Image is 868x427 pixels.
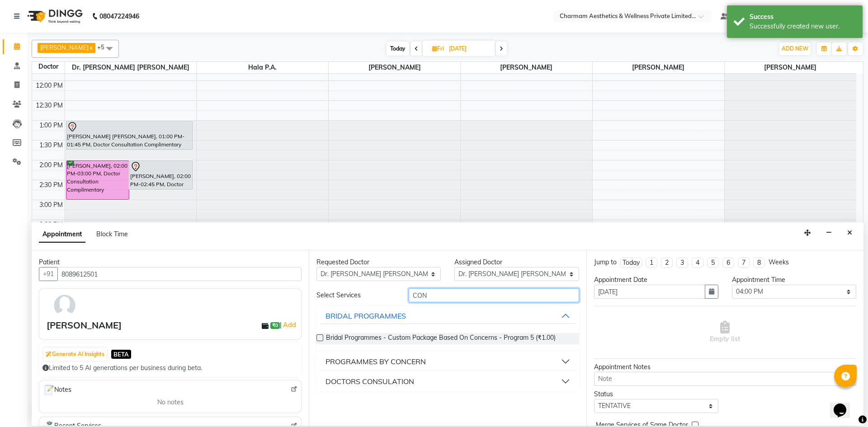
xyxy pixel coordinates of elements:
[197,62,328,73] span: Hala P.A.
[40,44,89,51] span: [PERSON_NAME]
[89,44,93,51] a: x
[39,226,85,243] span: Appointment
[38,200,65,210] div: 3:00 PM
[282,319,297,330] a: Add
[316,258,441,267] div: Requested Doctor
[430,45,446,52] span: Fri
[325,376,414,387] div: DOCTORS CONSULATION
[34,101,65,110] div: 12:30 PM
[750,22,856,31] div: Successfully created new user.
[738,258,750,268] li: 7
[594,258,617,267] div: Jump to
[326,333,556,344] span: Bridal Programmes - Custom Package Based On Concerns - Program 5 (₹1.00)
[38,220,65,230] div: 3:30 PM
[43,348,107,361] button: Generate AI Insights
[461,62,592,73] span: [PERSON_NAME]
[130,161,193,189] div: [PERSON_NAME], 02:00 PM-02:45 PM, Doctor Consultation Complimentary
[446,42,491,56] input: 2025-09-05
[320,373,575,389] button: DOCTORS CONSULATION
[65,62,197,73] span: Dr. [PERSON_NAME] [PERSON_NAME]
[320,308,575,324] button: BRIDAL PROGRAMMES
[270,322,280,329] span: ₹0
[454,258,579,267] div: Assigned Doctor
[769,258,789,267] div: Weeks
[38,180,65,190] div: 2:30 PM
[66,121,193,150] div: [PERSON_NAME] [PERSON_NAME], 01:00 PM-01:45 PM, Doctor Consultation Complimentary
[722,258,734,268] li: 6
[830,391,859,418] iframe: chat widget
[43,384,71,396] span: Notes
[707,258,719,268] li: 5
[39,258,302,267] div: Patient
[325,356,426,367] div: PROGRAMMES BY CONCERN
[732,275,856,285] div: Appointment Time
[676,258,688,268] li: 3
[594,275,718,285] div: Appointment Date
[34,81,65,90] div: 12:00 PM
[99,4,139,29] b: 08047224946
[782,45,808,52] span: ADD NEW
[409,288,579,302] input: Search by service name
[52,292,78,319] img: avatar
[692,258,703,268] li: 4
[96,230,128,238] span: Block Time
[320,353,575,370] button: PROGRAMMES BY CONCERN
[594,362,856,372] div: Appointment Notes
[750,12,856,22] div: Success
[710,321,740,344] span: Empty list
[843,226,856,240] button: Close
[594,389,718,399] div: Status
[38,141,65,150] div: 1:30 PM
[387,42,409,56] span: Today
[157,398,184,407] span: No notes
[280,319,297,330] span: |
[42,363,298,373] div: Limited to 5 AI generations per business during beta.
[57,267,302,281] input: Search by Name/Mobile/Email/Code
[325,310,406,321] div: BRIDAL PROGRAMMES
[111,350,131,358] span: BETA
[32,62,65,71] div: Doctor
[310,291,401,300] div: Select Services
[593,62,724,73] span: [PERSON_NAME]
[779,42,811,55] button: ADD NEW
[725,62,856,73] span: [PERSON_NAME]
[594,285,705,299] input: yyyy-mm-dd
[623,258,640,267] div: Today
[23,4,85,29] img: logo
[661,258,673,268] li: 2
[329,62,460,73] span: [PERSON_NAME]
[97,43,111,51] span: +5
[39,267,58,281] button: +91
[38,160,65,170] div: 2:00 PM
[47,319,122,332] div: [PERSON_NAME]
[66,161,129,199] div: [PERSON_NAME], 02:00 PM-03:00 PM, Doctor Consultation Complimentary
[753,258,765,268] li: 8
[38,121,65,130] div: 1:00 PM
[646,258,657,268] li: 1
